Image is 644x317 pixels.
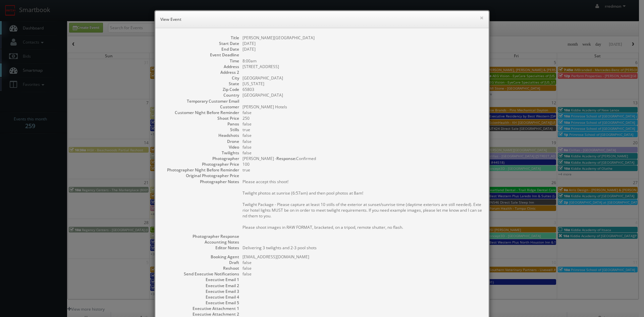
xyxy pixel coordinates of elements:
[162,81,239,87] dt: State
[162,271,239,277] dt: Send Executive Notifications
[162,156,239,161] dt: Photographer
[162,75,239,81] dt: City
[243,156,482,161] dd: [PERSON_NAME] - Confirmed
[162,233,239,239] dt: Photographer Response
[162,288,239,294] dt: Executive Email 3
[243,260,482,265] dd: false
[243,87,482,92] dd: 65803
[243,64,482,69] dd: [STREET_ADDRESS]
[243,139,482,144] dd: false
[243,161,482,167] dd: 100
[243,46,482,52] dd: [DATE]
[243,75,482,81] dd: [GEOGRAPHIC_DATA]
[162,179,239,184] dt: Photographer Notes
[243,81,482,87] dd: [US_STATE]
[243,121,482,127] dd: false
[162,64,239,69] dt: Address
[162,104,239,110] dt: Customer
[243,179,482,230] pre: Please accept this shoot! Twilight photos at sunrise (6:57am) and then pool photos at 8am! Twilig...
[162,161,239,167] dt: Photographer Price
[243,144,482,150] dd: false
[162,173,239,178] dt: Original Photographer Price
[243,167,482,173] dd: true
[243,104,482,110] dd: [PERSON_NAME] Hotels
[243,58,482,64] dd: 8:00am
[162,265,239,271] dt: Reshoot
[162,92,239,98] dt: Country
[480,15,484,20] button: ×
[162,277,239,282] dt: Executive Email 1
[162,300,239,306] dt: Executive Email 5
[162,58,239,64] dt: Time
[162,115,239,121] dt: Shoot Price
[162,52,239,58] dt: Event Deadline
[162,46,239,52] dt: End Date
[162,98,239,104] dt: Temporary Customer Email
[162,283,239,288] dt: Executive Email 2
[162,239,239,245] dt: Accounting Notes
[162,144,239,150] dt: Video
[243,35,482,41] dd: [PERSON_NAME][GEOGRAPHIC_DATA]
[162,150,239,156] dt: Twilights
[243,110,482,115] dd: false
[162,133,239,138] dt: Headshots
[243,127,482,133] dd: true
[243,271,482,277] dd: false
[162,254,239,260] dt: Booking Agent
[162,69,239,75] dt: Address 2
[243,115,482,121] dd: 250
[243,265,482,271] dd: false
[243,254,482,260] dd: [EMAIL_ADDRESS][DOMAIN_NAME]
[276,156,296,161] b: Response:
[162,35,239,41] dt: Title
[162,87,239,92] dt: Zip Code
[162,260,239,265] dt: Draft
[162,127,239,133] dt: Stills
[162,139,239,144] dt: Drone
[243,150,482,156] dd: false
[162,306,239,311] dt: Executive Attachment 1
[243,245,482,251] pre: Delivering 3 twilights and 2-3 pool shots
[162,294,239,300] dt: Executive Email 4
[162,121,239,127] dt: Panos
[243,133,482,138] dd: false
[162,311,239,317] dt: Executive Attachment 2
[160,16,484,23] h6: View Event
[162,41,239,46] dt: Start Date
[162,167,239,173] dt: Photographer Night Before Reminder
[243,92,482,98] dd: [GEOGRAPHIC_DATA]
[162,245,239,251] dt: Editor Notes
[162,110,239,115] dt: Customer Night Before Reminder
[243,41,482,46] dd: [DATE]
